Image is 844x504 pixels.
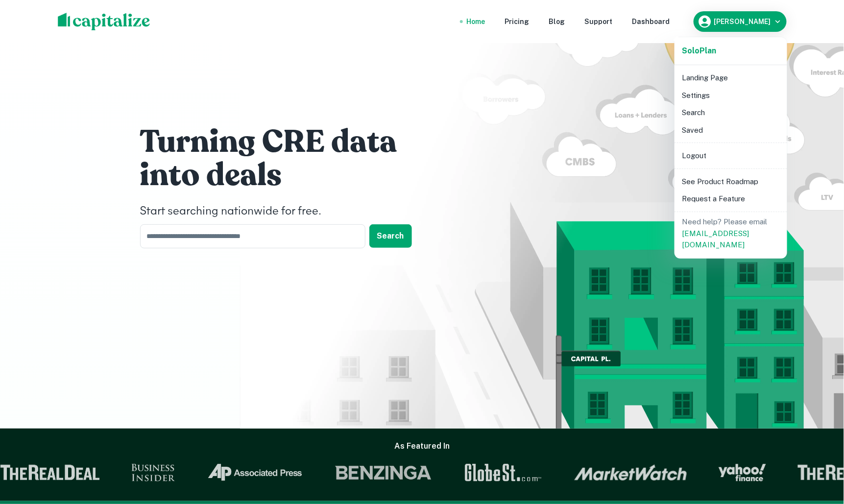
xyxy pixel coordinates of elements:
[678,190,783,208] li: Request a Feature
[682,229,749,249] a: [EMAIL_ADDRESS][DOMAIN_NAME]
[678,121,783,139] li: Saved
[795,426,844,473] iframe: Chat Widget
[678,173,783,191] li: See Product Roadmap
[678,69,783,87] li: Landing Page
[678,87,783,104] li: Settings
[682,216,779,251] p: Need help? Please email
[682,45,717,57] a: SoloPlan
[682,46,717,55] strong: Solo Plan
[678,147,783,165] li: Logout
[678,104,783,121] li: Search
